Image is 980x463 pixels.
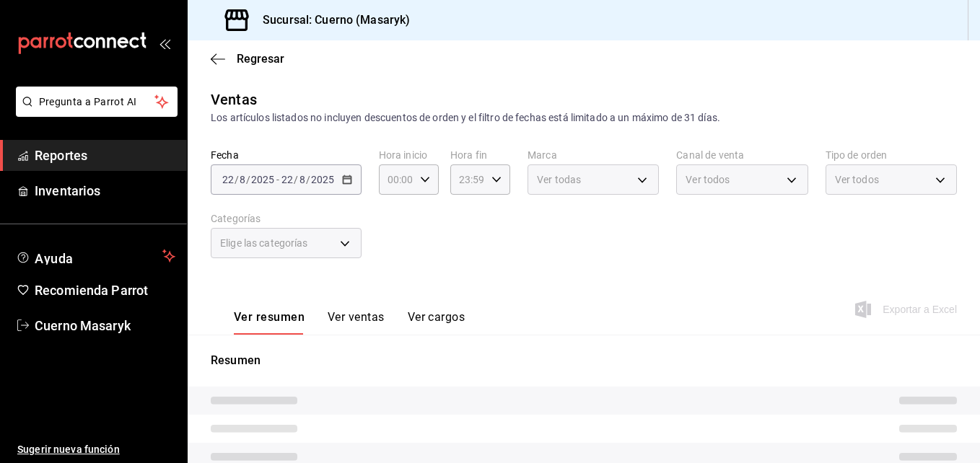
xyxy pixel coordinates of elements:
[39,94,155,110] span: Pregunta a Parrot AI
[220,236,308,250] span: Elige las categorías
[17,442,175,457] span: Sugerir nueva función
[686,172,730,187] span: Ver todos
[35,247,157,265] span: Ayuda
[235,174,239,185] span: /
[222,174,235,185] input: --
[35,181,175,200] span: Inventarios
[408,310,465,335] button: Ver cargos
[35,146,175,165] span: Reportes
[211,110,957,125] div: Los artículos listados no incluyen descuentos de orden y el filtro de fechas está limitado a un m...
[234,310,305,335] button: Ver resumen
[211,352,957,369] p: Resumen
[281,174,294,185] input: --
[250,174,275,185] input: ----
[826,150,957,160] label: Tipo de orden
[211,52,284,66] button: Regresar
[299,174,306,185] input: --
[16,87,178,117] button: Pregunta a Parrot AI
[251,12,410,29] h3: Sucursal: Cuerno (Masaryk)
[450,150,510,160] label: Hora fin
[211,213,362,224] label: Categorías
[211,89,257,110] div: Ventas
[237,52,284,66] span: Regresar
[835,172,879,187] span: Ver todos
[310,174,335,185] input: ----
[676,150,808,160] label: Canal de venta
[159,38,170,49] button: open_drawer_menu
[239,174,246,185] input: --
[328,310,385,335] button: Ver ventas
[537,172,581,187] span: Ver todas
[294,174,298,185] span: /
[379,150,439,160] label: Hora inicio
[35,316,175,335] span: Cuerno Masaryk
[528,150,659,160] label: Marca
[246,174,250,185] span: /
[35,281,175,300] span: Recomienda Parrot
[306,174,310,185] span: /
[10,105,178,120] a: Pregunta a Parrot AI
[234,310,465,335] div: navigation tabs
[211,150,362,160] label: Fecha
[276,174,279,185] span: -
